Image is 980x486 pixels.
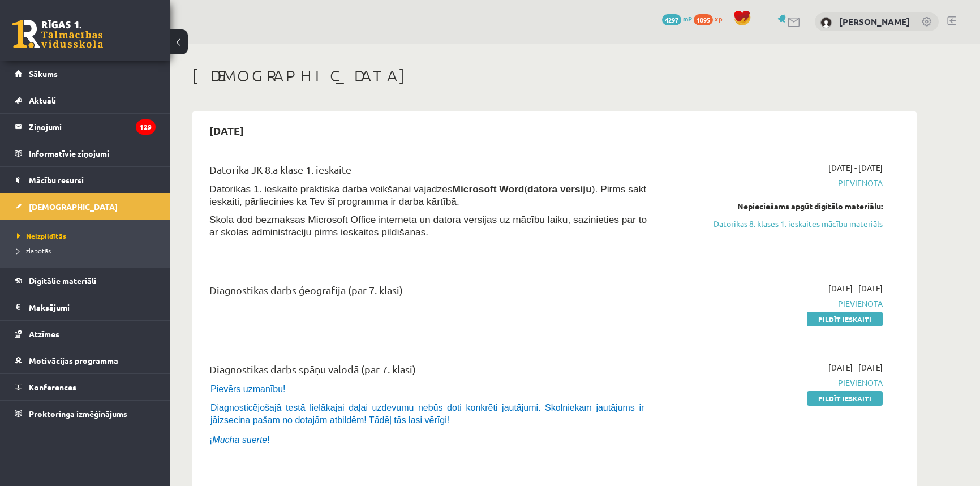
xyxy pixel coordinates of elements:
b: Microsoft Word [453,183,525,195]
legend: Maksājumi [29,294,156,320]
span: Datorikas 1. ieskaitē praktiskā darba veikšanai vajadzēs ( ). Pirms sākt ieskaiti, pārliecinies k... [209,183,646,207]
a: Ziņojumi129 [15,114,156,140]
span: Mācību resursi [29,175,84,185]
legend: Ziņojumi [29,114,156,140]
span: [DATE] - [DATE] [828,362,883,373]
div: Datorika JK 8.a klase 1. ieskaite [209,162,652,183]
span: Konferences [29,382,76,392]
span: Neizpildītās [17,231,66,240]
i: Mucha suerte [212,435,267,445]
span: [DEMOGRAPHIC_DATA] [29,201,118,212]
a: Datorikas 8. klases 1. ieskaites mācību materiāls [669,218,883,230]
a: Digitālie materiāli [15,268,156,294]
span: Atzīmes [29,329,59,339]
a: Atzīmes [15,321,156,347]
a: Konferences [15,374,156,400]
a: Izlabotās [17,246,158,256]
span: 4297 [662,14,681,25]
span: Pievienota [669,177,883,189]
a: Neizpildītās [17,231,158,241]
a: [DEMOGRAPHIC_DATA] [15,193,156,220]
span: [DATE] - [DATE] [828,282,883,294]
a: Informatīvie ziņojumi [15,140,156,166]
span: mP [683,14,692,23]
span: Pievienota [669,298,883,309]
a: Rīgas 1. Tālmācības vidusskola [12,20,103,48]
span: Izlabotās [17,246,51,255]
a: Motivācijas programma [15,347,156,373]
span: xp [715,14,722,23]
a: Mācību resursi [15,167,156,193]
div: Diagnostikas darbs ģeogrāfijā (par 7. klasi) [209,282,652,303]
h1: [DEMOGRAPHIC_DATA] [192,66,917,85]
span: Sākums [29,68,58,79]
a: Proktoringa izmēģinājums [15,401,156,427]
a: Sākums [15,61,156,87]
a: Aktuāli [15,87,156,113]
i: 129 [136,119,156,135]
span: Proktoringa izmēģinājums [29,408,127,419]
span: 1095 [694,14,713,25]
img: Kārlis Bergs [820,17,832,28]
a: [PERSON_NAME] [839,16,910,27]
span: Pievērs uzmanību! [210,384,286,394]
a: Maksājumi [15,294,156,320]
a: Pildīt ieskaiti [807,312,883,326]
legend: Informatīvie ziņojumi [29,140,156,166]
a: 4297 mP [662,14,692,23]
div: Nepieciešams apgūt digitālo materiālu: [669,200,883,212]
span: [DATE] - [DATE] [828,162,883,174]
h2: [DATE] [198,117,255,144]
span: Pievienota [669,377,883,389]
span: Aktuāli [29,95,56,105]
b: datora versiju [527,183,592,195]
span: Motivācijas programma [29,355,118,365]
span: ¡ ! [209,435,270,445]
a: 1095 xp [694,14,728,23]
a: Pildīt ieskaiti [807,391,883,406]
div: Diagnostikas darbs spāņu valodā (par 7. klasi) [209,362,652,382]
span: Digitālie materiāli [29,276,96,286]
span: Skola dod bezmaksas Microsoft Office interneta un datora versijas uz mācību laiku, sazinieties pa... [209,214,647,238]
span: Diagnosticējošajā testā lielākajai daļai uzdevumu nebūs doti konkrēti jautājumi. Skolniekam jautā... [210,403,644,425]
